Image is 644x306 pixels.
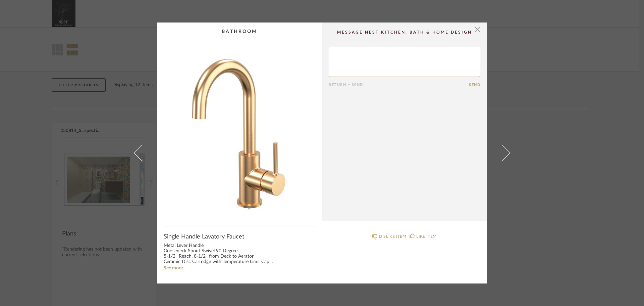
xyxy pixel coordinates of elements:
[416,233,436,240] div: LIKE ITEM
[164,47,315,221] div: 0
[164,233,244,241] span: Single Handle Lavatory Faucet
[469,83,480,87] button: Send
[164,266,183,270] a: See more
[471,23,484,36] button: Close
[164,243,315,265] div: Metal Lever Handle Gooseneck Spout Swivel 90 Degree 5-1/2'' Reach, 8-1/2'' from Deck to Aerator C...
[164,47,315,221] img: 778604a9-6f92-4c48-9d1a-f75d5d200df6_1000x1000.jpg
[379,233,406,240] div: DISLIKE ITEM
[329,83,469,87] div: Return = Send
